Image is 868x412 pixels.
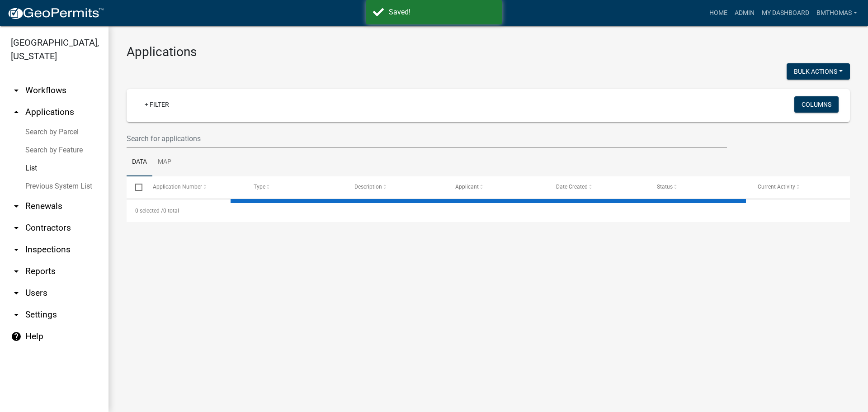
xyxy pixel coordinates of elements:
[127,44,850,60] h3: Applications
[11,107,22,118] i: arrow_drop_up
[706,5,731,22] a: Home
[455,184,479,190] span: Applicant
[787,63,850,80] button: Bulk Actions
[254,184,265,190] span: Type
[127,148,152,177] a: Data
[813,5,861,22] a: bmthomas
[389,7,495,18] div: Saved!
[11,331,22,342] i: help
[794,96,839,113] button: Columns
[749,176,850,198] datatable-header-cell: Current Activity
[245,176,345,198] datatable-header-cell: Type
[11,223,22,233] i: arrow_drop_down
[758,184,795,190] span: Current Activity
[153,184,202,190] span: Application Number
[556,184,588,190] span: Date Created
[137,96,176,113] a: + Filter
[11,266,22,277] i: arrow_drop_down
[11,85,22,96] i: arrow_drop_down
[657,184,673,190] span: Status
[11,288,22,298] i: arrow_drop_down
[731,5,758,22] a: Admin
[648,176,749,198] datatable-header-cell: Status
[346,176,447,198] datatable-header-cell: Description
[11,309,22,320] i: arrow_drop_down
[447,176,547,198] datatable-header-cell: Applicant
[547,176,648,198] datatable-header-cell: Date Created
[152,148,177,177] a: Map
[135,208,163,214] span: 0 selected /
[11,244,22,255] i: arrow_drop_down
[127,176,144,198] datatable-header-cell: Select
[11,201,22,212] i: arrow_drop_down
[354,184,382,190] span: Description
[144,176,245,198] datatable-header-cell: Application Number
[127,129,727,148] input: Search for applications
[127,199,850,222] div: 0 total
[758,5,813,22] a: My Dashboard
